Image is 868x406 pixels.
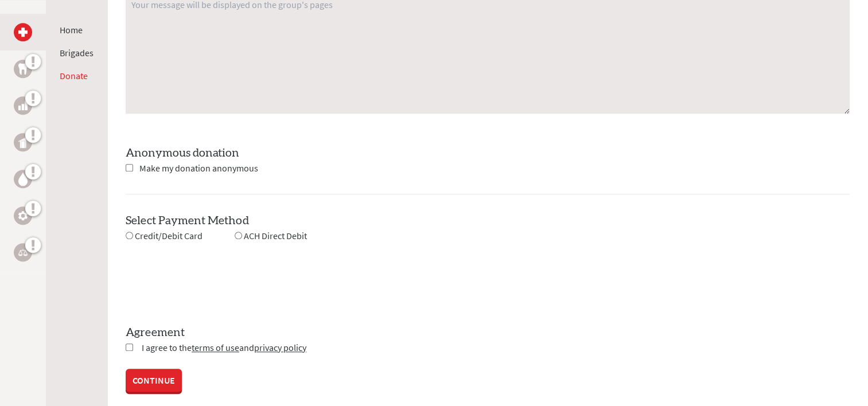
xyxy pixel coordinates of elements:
[18,249,28,256] img: Legal Empowerment
[18,211,28,220] img: Engineering
[192,342,239,353] a: terms of use
[126,325,850,341] label: Agreement
[14,243,32,261] a: Legal Empowerment
[18,101,28,110] img: Business
[14,170,32,188] a: Water
[142,342,306,353] span: I agree to the and
[14,96,32,115] a: Business
[18,136,28,148] img: Public Health
[18,63,28,74] img: Dental
[254,342,306,353] a: privacy policy
[126,369,182,392] a: CONTINUE
[126,257,300,302] iframe: reCAPTCHA
[60,23,94,37] li: Home
[126,215,249,227] label: Select Payment Method
[60,47,94,58] a: Brigades
[135,230,203,241] span: Credit/Debit Card
[18,172,28,185] img: Water
[14,60,32,78] a: Dental
[139,162,258,174] span: Make my donation anonymous
[60,24,83,36] a: Home
[14,206,32,225] a: Engineering
[60,69,94,83] li: Donate
[18,28,28,37] img: Medical
[244,230,307,241] span: ACH Direct Debit
[126,147,239,159] label: Anonymous donation
[60,70,88,81] a: Donate
[60,46,94,60] li: Brigades
[14,23,32,41] a: Medical
[14,133,32,151] a: Public Health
